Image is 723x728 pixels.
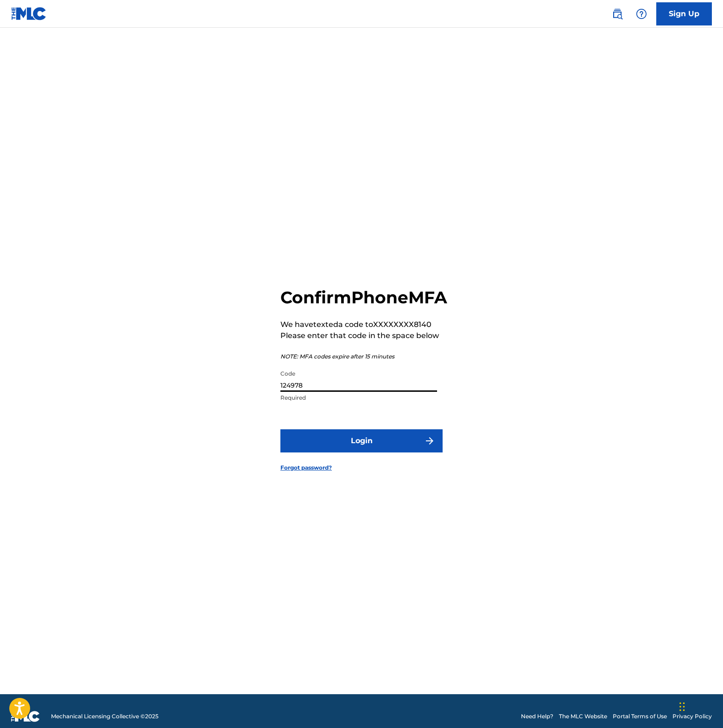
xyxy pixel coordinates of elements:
[280,319,447,330] p: We have texted a code to XXXXXXXX8140
[612,8,623,19] img: search
[11,7,47,20] img: MLC Logo
[280,352,447,361] p: NOTE: MFA codes expire after 15 minutes
[559,712,607,721] a: The MLC Website
[656,2,712,25] a: Sign Up
[632,5,651,23] div: Help
[280,330,447,341] p: Please enter that code in the space below
[672,712,712,721] a: Privacy Policy
[280,287,447,308] h2: Confirm Phone MFA
[424,435,435,446] img: f7272a7cc735f4ea7f67.svg
[280,429,443,452] button: Login
[521,712,553,721] a: Need Help?
[677,684,723,728] iframe: Chat Widget
[280,394,437,402] p: Required
[679,693,685,721] div: Drag
[608,5,627,23] a: Public Search
[11,711,40,722] img: logo
[280,464,332,472] a: Forgot password?
[51,712,159,721] span: Mechanical Licensing Collective © 2025
[613,712,667,721] a: Portal Terms of Use
[636,8,647,19] img: help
